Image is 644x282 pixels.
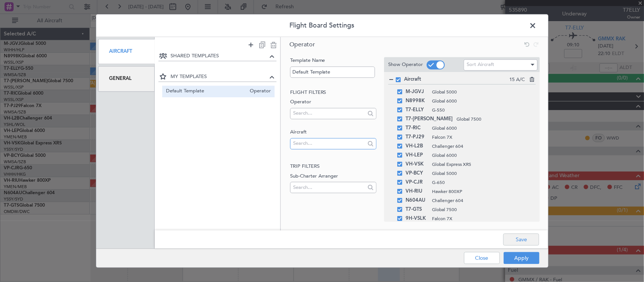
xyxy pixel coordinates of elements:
[171,73,267,81] span: MY TEMPLATES
[432,197,529,204] span: Challenger 604
[406,169,428,178] span: VP-BCY
[290,163,377,170] h2: Trip filters
[406,214,428,223] span: 9H-VSLK
[289,40,315,49] span: Operator
[406,205,428,214] span: T7-GTS
[432,98,529,104] span: Global 6000
[432,107,529,113] span: G-550
[290,89,377,97] h2: Flight filters
[406,160,428,169] span: VH-VSK
[432,134,529,141] span: Falcon 7X
[246,87,271,95] span: Operator
[290,129,377,136] label: Aircraft
[290,57,377,64] label: Template Name
[98,66,155,92] div: General
[406,115,453,124] span: T7-[PERSON_NAME]
[293,108,365,119] input: Search...
[467,61,494,68] span: Sort Aircraft
[406,106,428,115] span: T7-ELLY
[406,178,428,187] span: VP-CJR
[171,53,267,60] span: SHARED TEMPLATES
[406,133,428,142] span: T7-PJ29
[432,206,529,213] span: Global 7500
[432,215,529,222] span: Falcon 7X
[456,116,529,123] span: Global 7500
[293,182,365,193] input: Search...
[406,151,428,160] span: VH-LEP
[406,142,428,151] span: VH-L2B
[503,234,539,246] button: Save
[404,76,509,84] span: Aircraft
[432,152,529,159] span: Global 6000
[432,179,529,186] span: G-650
[432,161,529,168] span: Global Express XRS
[509,77,525,84] span: 15 A/C
[406,124,428,133] span: T7-RIC
[406,196,428,205] span: N604AU
[290,173,377,180] label: Sub-Charter Arranger
[406,187,428,196] span: VH-RIU
[406,97,428,106] span: N8998K
[432,143,529,150] span: Challenger 604
[432,125,529,132] span: Global 6000
[98,39,155,64] div: Aircraft
[290,98,377,106] label: Operator
[293,138,365,149] input: Search...
[432,89,529,95] span: Global 5000
[406,87,428,97] span: M-JGVJ
[464,252,500,264] button: Close
[96,14,548,37] header: Flight Board Settings
[432,188,529,195] span: Hawker 800XP
[504,252,539,264] button: Apply
[388,61,423,69] label: Show Operator
[166,87,246,95] span: Default Template
[432,170,529,177] span: Global 5000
